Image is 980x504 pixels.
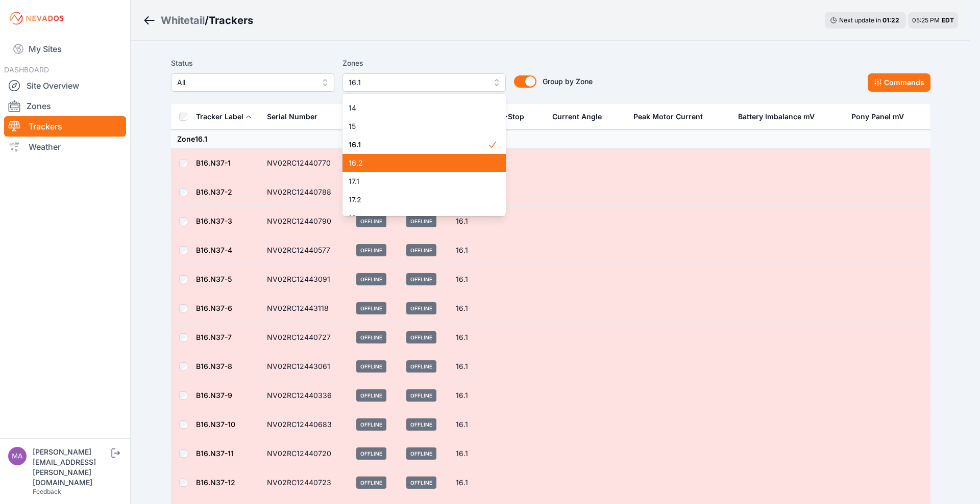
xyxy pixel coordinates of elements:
span: 16.2 [349,158,487,168]
div: 16.1 [342,94,506,216]
span: 18 [349,213,487,223]
button: 16.1 [342,73,506,92]
span: 15 [349,121,487,131]
span: 16.1 [349,140,487,150]
span: 17.2 [349,195,487,205]
span: 14 [349,103,487,113]
span: 17.1 [349,176,487,187]
span: 16.1 [349,76,485,89]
